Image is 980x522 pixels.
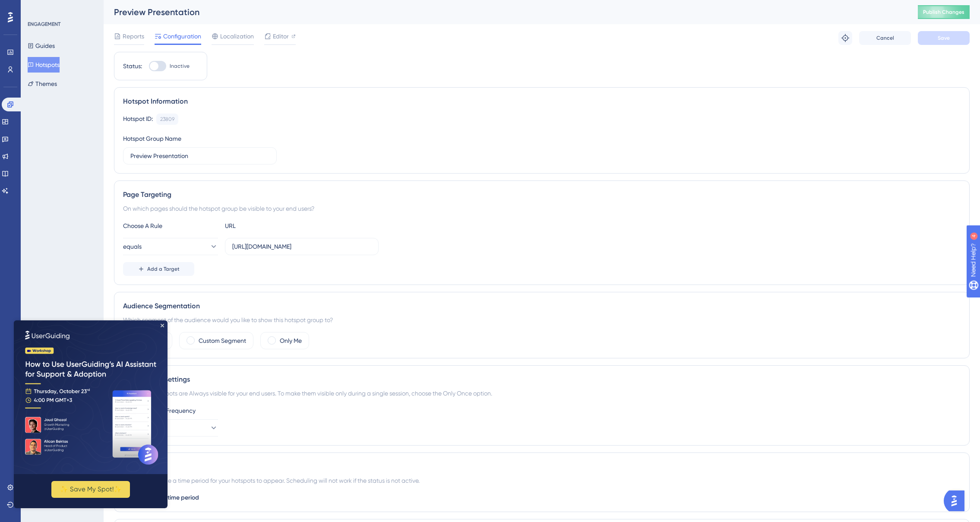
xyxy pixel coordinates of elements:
[123,262,194,276] button: Add a Target
[123,241,142,252] span: equals
[859,31,911,45] button: Cancel
[280,335,302,346] label: Only Me
[160,116,174,123] div: 23809
[123,96,961,107] div: Hotspot Information
[123,388,961,399] div: By default, hotspots are Always visible for your end users. To make them visible only during a si...
[123,114,153,125] div: Hotspot ID:
[114,6,896,18] div: Preview Presentation
[918,31,970,45] button: Save
[170,63,190,70] span: Inactive
[923,9,964,16] span: Publish Changes
[28,57,60,73] button: Hotspots
[28,21,60,28] div: ENGAGEMENT
[163,31,201,41] span: Configuration
[60,4,63,11] div: 4
[220,31,254,41] span: Localization
[876,35,894,41] span: Cancel
[147,266,180,272] span: Add a Target
[123,374,961,385] div: Appearance Settings
[273,31,289,41] span: Editor
[28,76,57,92] button: Themes
[123,190,961,200] div: Page Targeting
[38,161,116,177] button: ✨ Save My Spot!✨
[123,301,961,311] div: Audience Segmentation
[123,221,218,231] div: Choose A Rule
[123,315,961,325] div: Which segment of the audience would you like to show this hotspot group to?
[232,242,371,251] input: yourwebsite.com/path
[28,38,55,54] button: Guides
[123,31,144,41] span: Reports
[918,5,970,19] button: Publish Changes
[130,151,269,161] input: Type your Hotspot Group Name here
[123,203,961,214] div: On which pages should the hotspot group be visible to your end users?
[123,61,142,71] div: Status:
[147,3,150,7] div: Close Preview
[225,221,320,231] div: URL
[123,133,181,144] div: Hotspot Group Name
[123,475,961,486] div: You can schedule a time period for your hotspots to appear. Scheduling will not work if the statu...
[123,405,961,416] div: Set the Appear Frequency
[123,462,961,472] div: Scheduling
[944,488,970,514] iframe: UserGuiding AI Assistant Launcher
[123,419,218,437] button: Always
[199,335,246,346] label: Custom Segment
[123,238,218,255] button: equals
[938,35,950,41] span: Save
[20,2,54,13] span: Need Help?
